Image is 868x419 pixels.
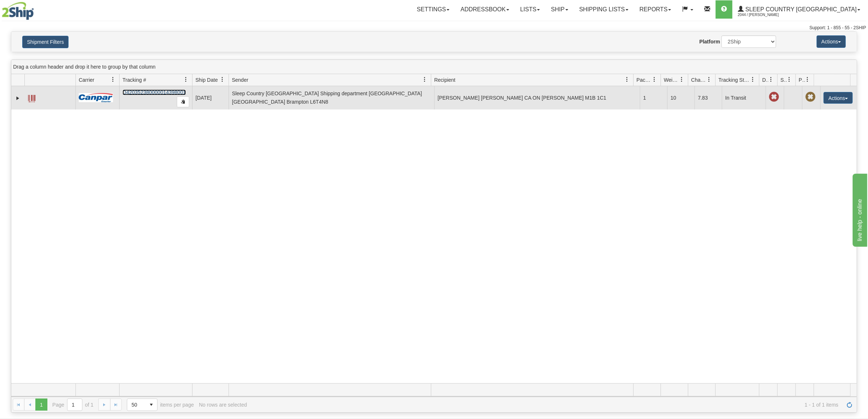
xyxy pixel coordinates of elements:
span: Tracking Status [719,76,750,84]
div: live help - online [5,4,67,13]
a: Refresh [844,399,855,410]
img: 14 - Canpar [79,93,113,102]
button: Shipment Filters [22,36,69,48]
div: No rows are selected [199,402,247,408]
button: Copy to clipboard [177,96,189,107]
span: Charge [691,76,707,84]
a: Recipient filter column settings [621,73,633,86]
span: Sender [232,76,248,84]
td: [PERSON_NAME] [PERSON_NAME] CA ON [PERSON_NAME] M1B 1C1 [434,86,640,109]
span: Page sizes drop down [127,399,157,411]
span: Page 1 [35,399,47,410]
a: Weight filter column settings [676,73,688,86]
iframe: chat widget [851,172,867,247]
a: Shipment Issues filter column settings [783,73,795,86]
td: Sleep Country [GEOGRAPHIC_DATA] Shipping department [GEOGRAPHIC_DATA] [GEOGRAPHIC_DATA] Brampton ... [229,86,434,109]
a: Ship Date filter column settings [216,73,229,86]
a: Settings [411,0,455,19]
span: Weight [664,76,679,84]
a: Sleep Country [GEOGRAPHIC_DATA] 2044 / [PERSON_NAME] [732,0,866,19]
span: Recipient [434,76,455,84]
span: items per page [127,399,194,411]
a: Tracking # filter column settings [180,73,192,86]
div: Support: 1 - 855 - 55 - 2SHIP [2,25,866,31]
a: Addressbook [455,0,515,19]
span: Pickup Status [799,76,805,84]
span: Late [769,92,779,102]
a: Shipping lists [574,0,634,19]
td: 10 [667,86,694,109]
a: Delivery Status filter column settings [765,73,777,86]
a: Tracking Status filter column settings [747,73,759,86]
span: Shipment Issues [781,76,787,84]
span: Ship Date [195,76,218,84]
span: Pickup Not Assigned [805,92,816,102]
button: Actions [824,92,853,104]
a: Sender filter column settings [419,73,431,86]
a: Ship [545,0,573,19]
td: [DATE] [192,86,229,109]
a: D420352380000014398001 [122,89,186,95]
span: Sleep Country [GEOGRAPHIC_DATA] [744,6,857,12]
a: Expand [14,95,22,102]
a: Reports [634,0,677,19]
td: In Transit [722,86,766,109]
span: Packages [637,76,652,84]
td: 7.83 [694,86,722,109]
img: logo2044.jpg [2,2,34,20]
span: Tracking # [122,76,146,84]
a: Pickup Status filter column settings [801,73,814,86]
span: Delivery Status [762,76,768,84]
button: Actions [817,35,846,48]
span: 50 [132,401,141,408]
input: Page 1 [67,399,82,411]
span: 1 - 1 of 1 items [252,402,838,408]
span: select [145,399,157,411]
a: Charge filter column settings [703,73,715,86]
span: 2044 / [PERSON_NAME] [738,11,793,19]
a: Label [28,92,35,103]
div: grid grouping header [11,60,857,74]
span: Carrier [79,76,94,84]
a: Packages filter column settings [648,73,661,86]
label: Platform [700,38,720,45]
a: Lists [515,0,545,19]
td: 1 [640,86,667,109]
a: Carrier filter column settings [107,73,119,86]
span: Page of 1 [52,399,94,411]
